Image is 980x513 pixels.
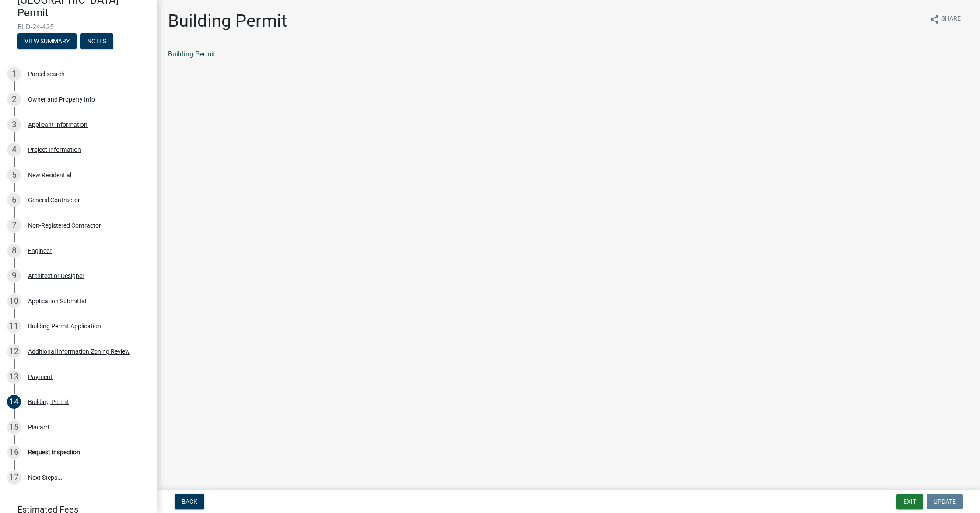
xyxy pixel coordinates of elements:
[28,222,101,228] div: Non-Registered Contractor
[7,445,21,459] div: 16
[182,498,197,505] span: Back
[7,218,21,232] div: 7
[7,118,21,132] div: 3
[28,172,71,178] div: New Residential
[28,96,95,102] div: Owner and Property Info
[80,38,113,45] wm-modal-confirm: Notes
[7,294,21,308] div: 10
[7,92,21,106] div: 2
[80,33,113,49] button: Notes
[7,244,21,258] div: 8
[7,471,21,485] div: 17
[934,498,956,505] span: Update
[7,344,21,358] div: 12
[28,348,130,355] div: Additional Information Zoning Review
[175,494,204,509] button: Back
[922,11,968,28] button: shareShare
[7,269,21,283] div: 9
[28,122,87,128] div: Applicant Information
[168,50,215,58] a: Building Permit
[28,449,80,455] div: Request Inspection
[7,67,21,81] div: 1
[28,424,49,430] div: Placard
[941,14,961,25] span: Share
[7,420,21,434] div: 15
[28,323,101,329] div: Building Permit Application
[7,395,21,409] div: 14
[17,38,77,45] wm-modal-confirm: Summary
[28,399,69,405] div: Building Permit
[17,33,77,49] button: View Summary
[927,494,963,509] button: Update
[28,298,86,304] div: Application Submittal
[28,71,65,77] div: Parcel search
[7,193,21,207] div: 6
[929,14,940,25] i: share
[28,147,81,153] div: Project Information
[896,494,923,509] button: Exit
[28,197,80,203] div: General Contractor
[28,273,84,279] div: Architect or Designer
[28,248,52,254] div: Engineer
[7,168,21,182] div: 5
[7,143,21,157] div: 4
[17,23,140,31] span: BLD-24-425
[28,374,52,380] div: Payment
[7,370,21,384] div: 13
[168,11,287,32] h1: Building Permit
[7,319,21,333] div: 11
